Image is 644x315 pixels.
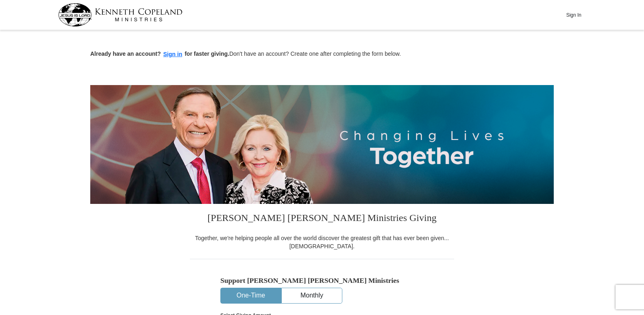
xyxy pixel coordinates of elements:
[190,234,454,250] div: Together, we're helping people all over the world discover the greatest gift that has ever been g...
[190,204,454,234] h3: [PERSON_NAME] [PERSON_NAME] Ministries Giving
[58,3,183,26] img: kcm-header-logo.svg
[90,50,554,59] p: Don't have an account? Create one after completing the form below.
[282,288,342,303] button: Monthly
[90,50,229,57] strong: Already have an account? for faster giving.
[220,276,424,285] h5: Support [PERSON_NAME] [PERSON_NAME] Ministries
[161,50,185,59] button: Sign in
[221,288,281,303] button: One-Time
[561,9,586,21] button: Sign In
